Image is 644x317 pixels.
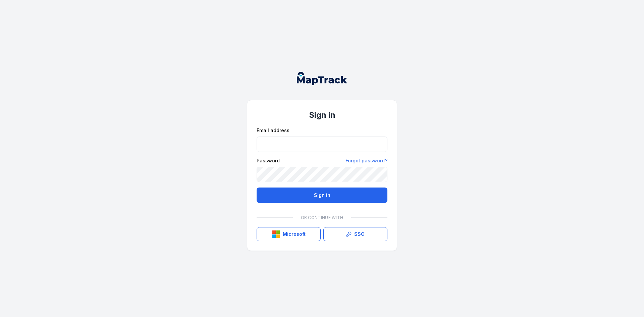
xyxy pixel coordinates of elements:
label: Password [257,157,280,164]
nav: Global [286,72,358,85]
a: SSO [323,227,387,241]
button: Microsoft [257,227,321,241]
a: Forgot password? [345,157,387,164]
div: Or continue with [257,211,387,224]
label: Email address [257,127,289,134]
button: Sign in [257,188,387,203]
h1: Sign in [257,110,387,120]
